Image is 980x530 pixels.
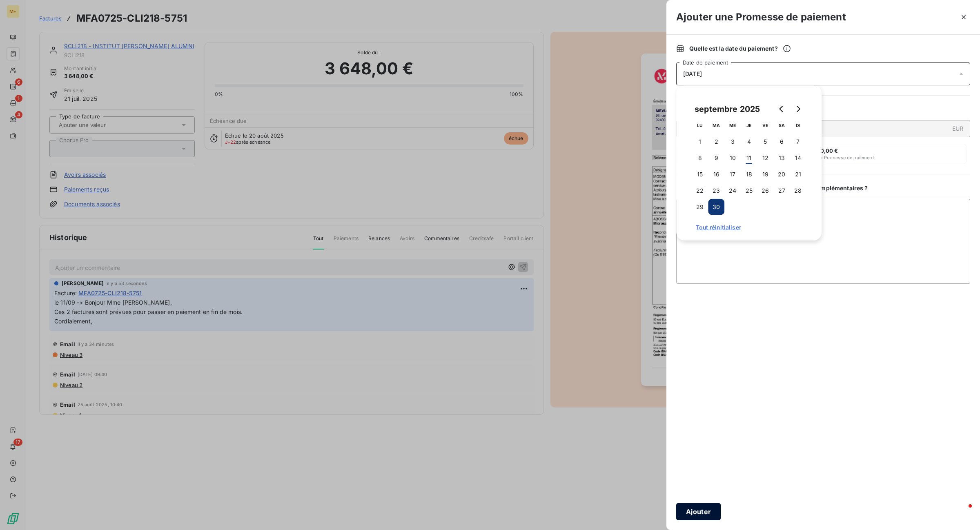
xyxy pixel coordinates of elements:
[724,183,741,199] button: 24
[676,10,846,24] h3: Ajouter une Promesse de paiement
[757,183,773,199] button: 26
[724,150,741,166] button: 10
[790,101,806,117] button: Go to next month
[773,101,790,117] button: Go to previous month
[708,199,724,215] button: 30
[708,134,724,150] button: 2
[692,117,708,134] th: lundi
[741,134,757,150] button: 4
[741,117,757,134] th: jeudi
[757,134,773,150] button: 5
[708,150,724,166] button: 9
[741,166,757,183] button: 18
[708,117,724,134] th: mardi
[692,134,708,150] button: 1
[773,134,790,150] button: 6
[773,150,790,166] button: 13
[757,150,773,166] button: 12
[692,150,708,166] button: 8
[773,166,790,183] button: 20
[741,183,757,199] button: 25
[676,503,721,520] button: Ajouter
[696,224,802,231] span: Tout réinitialiser
[773,183,790,199] button: 27
[683,71,702,77] span: [DATE]
[790,134,806,150] button: 7
[757,166,773,183] button: 19
[692,102,763,116] div: septembre 2025
[724,117,741,134] th: mercredi
[708,183,724,199] button: 23
[952,502,972,522] iframe: Intercom live chat
[689,45,791,53] span: Quelle est la date du paiement ?
[724,134,741,150] button: 3
[692,183,708,199] button: 22
[790,150,806,166] button: 14
[790,166,806,183] button: 21
[724,166,741,183] button: 17
[790,183,806,199] button: 28
[773,117,790,134] th: samedi
[708,166,724,183] button: 16
[790,117,806,134] th: dimanche
[741,150,757,166] button: 11
[820,147,838,154] span: 0,00 €
[692,166,708,183] button: 15
[757,117,773,134] th: vendredi
[692,199,708,215] button: 29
